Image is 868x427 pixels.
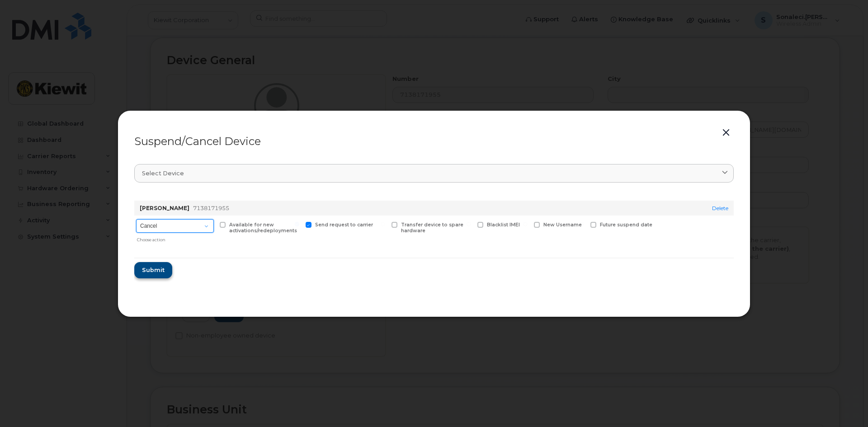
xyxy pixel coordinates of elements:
[134,164,734,183] a: Select device
[134,262,172,278] button: Submit
[315,222,373,228] span: Send request to carrier
[543,222,582,228] span: New Username
[137,234,214,243] div: Choose action
[142,266,165,274] span: Submit
[381,222,385,226] input: Transfer device to spare hardware
[140,205,189,211] strong: [PERSON_NAME]
[600,222,652,228] span: Future suspend date
[142,169,184,178] span: Select device
[712,205,728,211] a: Delete
[829,388,861,420] iframe: Messenger Launcher
[193,205,229,211] span: 7138171955
[523,222,528,226] input: New Username
[229,222,297,234] span: Available for new activations/redeployments
[134,136,734,147] div: Suspend/Cancel Device
[580,222,584,226] input: Future suspend date
[487,222,520,228] span: Blacklist IMEI
[467,222,471,226] input: Blacklist IMEI
[209,222,213,226] input: Available for new activations/redeployments
[401,222,463,234] span: Transfer device to spare hardware
[295,222,299,226] input: Send request to carrier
